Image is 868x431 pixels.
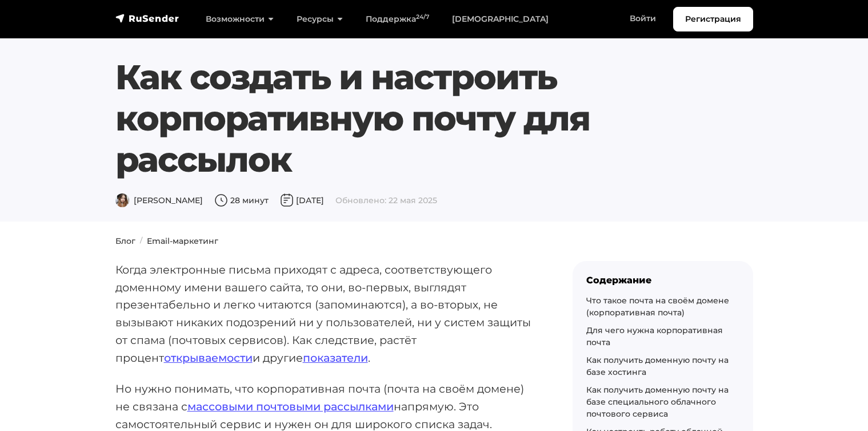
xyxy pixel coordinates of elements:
[214,195,269,205] span: 28 минут
[214,193,228,207] img: Время чтения
[335,195,437,205] span: Обновлено: 22 мая 2025
[586,275,739,286] div: Содержание
[285,7,354,31] a: Ресурсы
[618,7,667,30] a: Войти
[416,13,429,21] sup: 24/7
[586,295,729,318] a: Что такое почта на своём домене (корпоративная почта)
[109,235,760,247] nav: breadcrumb
[194,7,285,31] a: Возможности
[586,385,729,419] a: Как получить доменную почту на базе специального облачного почтового сервиса
[280,195,324,205] span: [DATE]
[354,7,441,31] a: Поддержка24/7
[115,261,536,366] p: Когда электронные письма приходят с адреса, соответствующего доменному имени вашего сайта, то они...
[115,13,179,24] img: RuSender
[303,351,368,365] a: показатели
[586,325,723,347] a: Для чего нужна корпоративная почта
[187,400,394,413] a: массовыми почтовыми рассылками
[280,193,294,207] img: Дата публикации
[115,236,135,246] a: Блог
[586,355,729,377] a: Как получить доменную почту на базе хостинга
[115,57,699,180] h1: Как создать и настроить корпоративную почту для рассылок
[164,351,253,365] a: открываемости
[441,7,560,31] a: [DEMOGRAPHIC_DATA]
[115,195,203,205] span: [PERSON_NAME]
[673,7,753,31] a: Регистрация
[135,235,218,247] li: Email-маркетинг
